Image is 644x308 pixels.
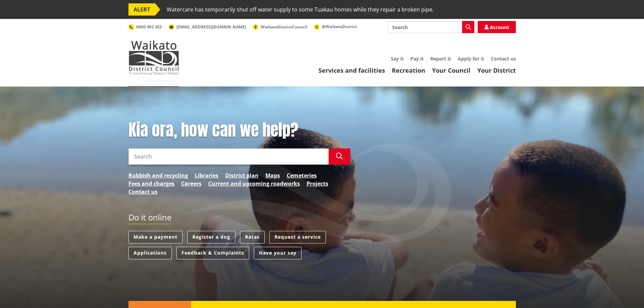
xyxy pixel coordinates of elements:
[128,24,162,30] a: 0800 492 452
[208,180,300,188] a: Current and upcoming roadworks
[432,66,471,74] a: Your Council
[388,21,474,33] input: Search input
[128,180,174,188] a: Fees and charges
[318,66,385,74] a: Services and facilities
[128,171,188,180] a: Rubbish and recycling
[478,21,516,33] a: Account
[128,148,329,165] input: Search input
[128,188,158,196] a: Contact us
[287,171,317,180] a: Cemeteries
[254,247,302,259] a: Have your say
[128,231,183,243] a: Make a payment
[136,24,162,30] span: 0800 492 452
[195,171,218,180] a: Libraries
[391,55,404,62] a: Say it
[167,3,434,16] span: Watercare has temporarily shut off water supply to some Tuakau homes while they repair a broken p...
[128,247,172,259] a: Applications
[128,41,179,74] img: Waikato District Council - Te Kaunihera aa Takiwaa o Waikato
[314,24,357,29] a: @WaikatoDistrict
[269,231,326,243] a: Request a service
[128,213,171,224] h2: Do it online
[392,66,425,74] a: Recreation
[307,180,328,188] a: Projects
[187,231,235,243] a: Register a dog
[253,24,307,30] a: WaikatoDistrictCouncil
[176,247,249,259] a: Feedback & Complaints
[128,120,350,140] h1: Kia ora, how can we help?
[265,171,280,180] a: Maps
[181,180,201,188] a: Careers
[261,24,307,30] span: WaikatoDistrictCouncil
[410,55,424,62] a: Pay it
[225,171,259,180] a: District plan
[458,55,484,62] a: Apply for it
[322,24,357,29] span: @WaikatoDistrict
[491,55,516,62] a: Contact us
[176,24,246,30] span: [EMAIL_ADDRESS][DOMAIN_NAME]
[128,3,155,16] span: ALERT
[430,55,451,62] a: Report it
[477,66,516,74] a: Your District
[240,231,265,243] a: Rates
[169,24,246,30] a: [EMAIL_ADDRESS][DOMAIN_NAME]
